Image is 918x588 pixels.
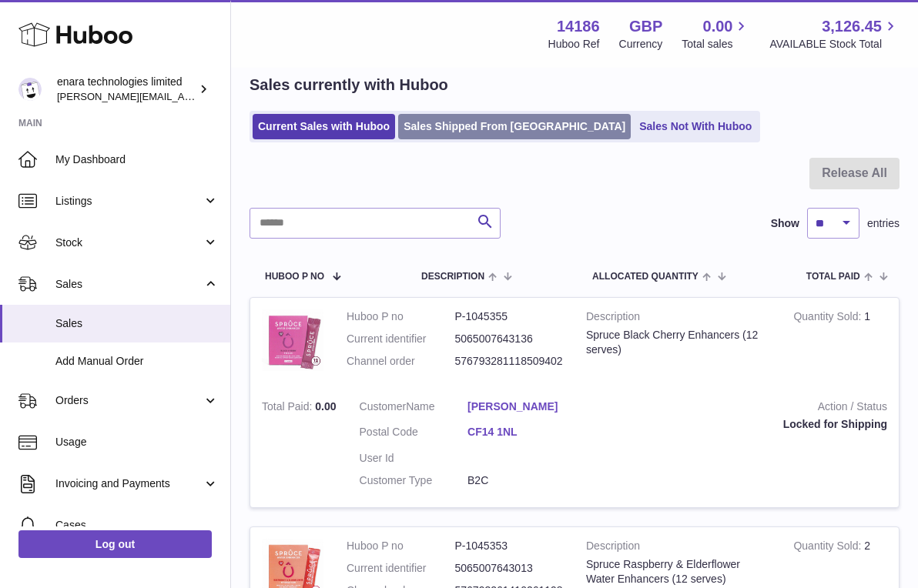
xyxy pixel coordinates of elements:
strong: Quantity Sold [793,540,864,556]
span: Sales [55,316,219,331]
div: Currency [619,37,663,52]
dt: Current identifier [347,561,455,576]
span: AVAILABLE Stock Total [769,37,900,52]
span: ALLOCATED Quantity [592,272,699,282]
dt: Huboo P no [347,309,455,324]
span: Huboo P no [265,272,324,282]
span: Stock [55,236,203,250]
strong: Description [586,309,770,328]
span: 0.00 [703,16,733,37]
dd: P-1045353 [455,539,564,553]
a: 3,126.45 AVAILABLE Stock Total [769,16,900,52]
strong: Description [586,539,770,557]
span: Description [421,272,484,282]
strong: Total Paid [262,400,315,416]
div: Spruce Black Cherry Enhancers (12 serves) [586,328,770,357]
div: Locked for Shipping [599,417,887,432]
dt: Channel order [347,354,455,369]
a: Sales Shipped From [GEOGRAPHIC_DATA] [398,114,631,139]
span: Orders [55,393,203,408]
a: Log out [18,530,212,558]
span: 0.00 [315,400,336,413]
dd: 576793281118509402 [455,354,564,369]
span: Cases [55,518,219,533]
span: Add Manual Order [55,354,219,369]
img: Dee@enara.co [18,78,42,101]
a: Sales Not With Huboo [634,114,757,139]
a: [PERSON_NAME] [467,399,576,414]
dd: P-1045355 [455,309,564,324]
span: Total sales [682,37,750,52]
img: 1747668942.jpeg [262,309,323,371]
dd: 5065007643013 [455,561,564,576]
dt: Huboo P no [347,539,455,553]
span: Customer [360,400,407,413]
span: Invoicing and Payments [55,476,203,491]
a: Current Sales with Huboo [253,114,395,139]
span: [PERSON_NAME][EMAIL_ADDRESS][DOMAIN_NAME] [57,90,309,102]
div: enara technologies limited [57,75,196,104]
span: Sales [55,277,203,292]
strong: 14186 [557,16,600,37]
a: CF14 1NL [467,425,576,439]
dt: Postal Code [360,425,468,443]
dd: B2C [467,473,576,488]
dt: Customer Type [360,473,468,488]
label: Show [771,216,799,231]
span: My Dashboard [55,152,219,167]
span: Total paid [806,272,860,282]
strong: GBP [629,16,662,37]
strong: Quantity Sold [793,310,864,326]
h2: Sales currently with Huboo [250,75,448,95]
span: Usage [55,435,219,449]
dd: 5065007643136 [455,332,564,346]
td: 1 [782,298,899,388]
a: 0.00 Total sales [682,16,750,52]
strong: Action / Status [599,399,887,418]
div: Spruce Raspberry & Elderflower Water Enhancers (12 serves) [586,557,770,586]
dt: User Id [360,451,468,466]
dt: Current identifier [347,332,455,346]
dt: Name [360,399,468,418]
span: 3,126.45 [822,16,882,37]
span: entries [867,216,900,231]
div: Huboo Ref [548,37,600,52]
span: Listings [55,194,203,209]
